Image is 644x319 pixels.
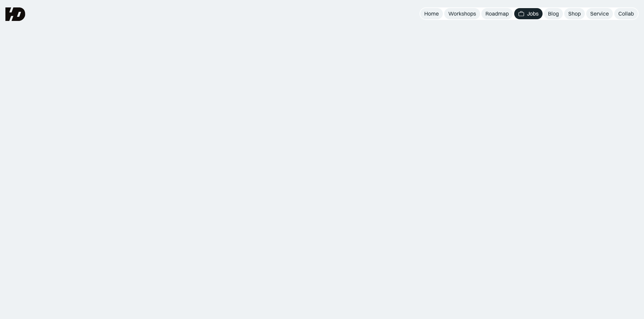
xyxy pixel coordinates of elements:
[514,8,543,19] a: Jobs
[590,10,609,17] div: Service
[614,8,638,19] a: Collab
[485,10,509,17] div: Roadmap
[527,10,539,17] div: Jobs
[544,8,563,19] a: Blog
[568,10,581,17] div: Shop
[548,10,559,17] div: Blog
[424,10,439,17] div: Home
[420,8,443,19] a: Home
[481,8,513,19] a: Roadmap
[564,8,585,19] a: Shop
[618,10,634,17] div: Collab
[586,8,613,19] a: Service
[448,10,476,17] div: Workshops
[444,8,480,19] a: Workshops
